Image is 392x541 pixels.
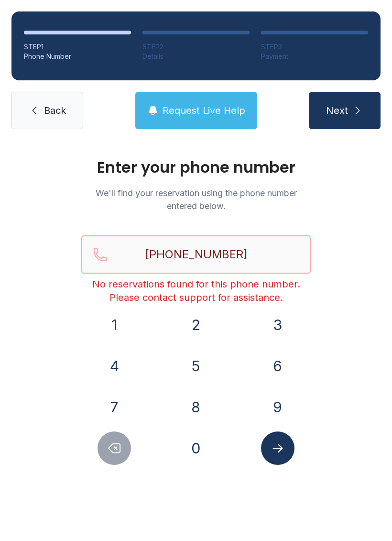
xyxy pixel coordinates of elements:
button: 9 [261,390,294,424]
button: 5 [179,349,213,383]
button: 8 [179,390,213,424]
button: Delete number [98,431,131,465]
span: Next [326,104,348,117]
button: 3 [261,308,294,342]
span: Back [44,104,66,117]
div: Payment [261,52,368,61]
input: Reservation phone number [81,235,311,274]
span: Request Live Help [163,104,245,117]
h1: Enter your phone number [81,160,311,175]
div: No reservations found for this phone number. Please contact support for assistance. [81,277,311,304]
div: Details [142,52,250,61]
p: We'll find your reservation using the phone number entered below. [81,187,311,212]
button: 4 [98,349,131,383]
button: 6 [261,349,294,383]
button: 1 [98,308,131,342]
div: Phone Number [24,52,131,61]
button: 2 [179,308,213,342]
button: Submit lookup form [261,431,294,465]
div: STEP 2 [142,42,250,52]
button: 7 [98,390,131,424]
div: STEP 1 [24,42,131,52]
button: 0 [179,431,213,465]
div: STEP 3 [261,42,368,52]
